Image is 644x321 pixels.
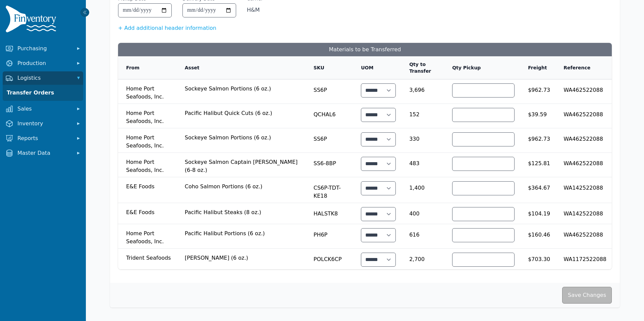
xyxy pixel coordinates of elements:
[562,287,612,304] button: Save Changes
[126,206,171,216] span: E&E Foods
[555,177,612,203] td: WA142522088
[185,107,300,117] span: Pacific Halibut Quick Cuts (6 oz.)
[185,180,300,191] span: Coho Salmon Portions (6 oz.)
[409,206,439,218] span: 400
[185,82,300,93] span: Sockeye Salmon Portions (6 oz.)
[126,82,171,101] span: Home Port Seafoods, Inc.
[520,203,555,224] td: $104.19
[520,224,555,249] td: $160.46
[3,57,83,70] button: Production
[409,155,439,168] span: 483
[555,249,612,270] td: WA1172522088
[409,82,439,94] span: 3,696
[17,59,71,67] span: Production
[17,74,71,82] span: Logistics
[306,79,353,104] td: SS6P
[177,56,306,79] th: Asset
[555,128,612,153] td: WA462522088
[3,117,83,130] button: Inventory
[306,249,353,270] td: POLCK6CP
[306,203,353,224] td: HALSTK8
[185,227,300,238] span: Pacific Halibut Portions (6 oz.)
[185,131,300,142] span: Sockeye Salmon Portions (6 oz.)
[5,5,59,35] img: Finventory
[185,206,300,216] span: Pacific Halibut Steaks (8 oz.)
[409,131,439,143] span: 330
[444,56,520,79] th: Qty Pickup
[247,6,263,14] span: H&M
[3,71,83,85] button: Logistics
[520,128,555,153] td: $962.73
[306,104,353,128] td: QCHAL6
[126,251,171,262] span: Trident Seafoods
[118,24,216,32] button: + Add additional header information
[3,146,83,160] button: Master Data
[306,224,353,249] td: PH6P
[401,56,444,79] th: Qty to Transfer
[17,134,71,142] span: Reports
[306,56,353,79] th: SKU
[126,155,171,174] span: Home Port Seafoods, Inc.
[17,105,71,113] span: Sales
[126,107,171,125] span: Home Port Seafoods, Inc.
[555,56,612,79] th: Reference
[409,107,439,119] span: 152
[409,251,439,263] span: 2,700
[185,251,300,262] span: [PERSON_NAME] (6 oz.)
[17,120,71,128] span: Inventory
[17,149,71,157] span: Master Data
[118,56,177,79] th: From
[17,45,71,53] span: Purchasing
[555,153,612,177] td: WA462522088
[520,104,555,128] td: $39.59
[126,227,171,246] span: Home Port Seafoods, Inc.
[555,104,612,128] td: WA462522088
[118,43,612,56] h3: Materials to be Transferred
[126,131,171,150] span: Home Port Seafoods, Inc.
[306,128,353,153] td: SS6P
[126,180,171,191] span: E&E Foods
[3,102,83,116] button: Sales
[185,155,300,174] span: Sockeye Salmon Captain [PERSON_NAME] (6-8 oz.)
[555,224,612,249] td: WA462522088
[4,86,82,100] a: Transfer Orders
[555,79,612,104] td: WA462522088
[409,180,439,192] span: 1,400
[520,56,555,79] th: Freight
[409,227,439,239] span: 616
[3,132,83,145] button: Reports
[520,249,555,270] td: $703.30
[3,42,83,55] button: Purchasing
[520,177,555,203] td: $364.67
[520,79,555,104] td: $962.73
[353,56,401,79] th: UOM
[520,153,555,177] td: $125.81
[306,177,353,203] td: CS6P-TDT-KE18
[555,203,612,224] td: WA142522088
[306,153,353,177] td: SS6-8BP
